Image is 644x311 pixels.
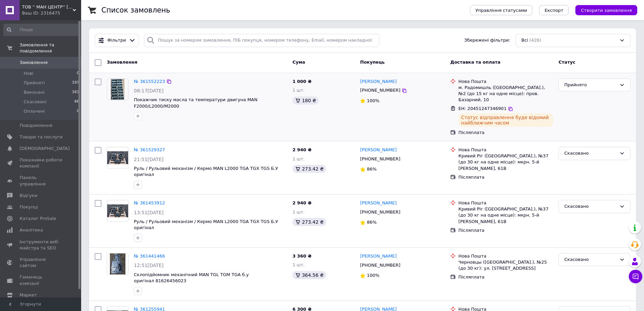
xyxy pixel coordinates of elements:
span: 163 [72,89,79,95]
a: Фото товару [107,147,128,169]
span: 66 [74,99,79,105]
input: Пошук за номером замовлення, ПІБ покупця, номером телефону, Email, номером накладної [144,34,379,47]
div: Післяплата [458,130,553,136]
div: Нова Пошта [458,79,553,85]
input: Пошук [3,24,80,36]
span: Управління сайтом [20,257,63,269]
span: 1 шт. [292,156,305,161]
span: 86% [367,166,377,172]
span: Товари та послуги [20,134,63,140]
a: Створити замовлення [569,7,637,13]
span: Склопідйомник механічний MAN TGL TGM TGA б.у оригінал 81626456023 [134,272,249,284]
span: [PHONE_NUMBER] [360,88,400,93]
a: [PERSON_NAME] [360,79,397,85]
span: 2 940 ₴ [292,200,311,205]
span: Панель управління [20,175,63,187]
span: 13:51[DATE] [134,210,164,215]
span: Маркет [20,292,37,298]
span: ТОВ '' MAН ЦЕНТР'' Винниця [22,4,73,10]
img: Фото товару [110,253,126,274]
span: 21:51[DATE] [134,157,164,162]
span: 0 [77,108,79,114]
span: Управління статусами [475,8,527,13]
img: Фото товару [107,204,128,217]
button: Управління статусами [470,5,532,15]
span: [PHONE_NUMBER] [360,263,400,268]
div: Кривий Ріг ([GEOGRAPHIC_DATA].), №37 (до 30 кг на одне місце): мкрн. 5-й [PERSON_NAME], 61В [458,206,553,225]
a: Фото товару [107,79,128,100]
span: Замовлення та повідомлення [20,42,81,54]
span: Виконані [24,89,45,95]
span: 1 шт. [292,262,305,267]
a: [PERSON_NAME] [360,147,397,153]
span: 1 шт. [292,209,305,215]
div: Ваш ID: 2316475 [22,10,81,16]
div: м. Радомишль ([GEOGRAPHIC_DATA].), №2 (до 15 кг на одне місце): пров. Базарний, 10 [458,85,553,103]
span: [PHONE_NUMBER] [360,209,400,215]
div: Кривий Ріг ([GEOGRAPHIC_DATA].), №37 (до 30 кг на одне місце): мкрн. 5-й [PERSON_NAME], 61В [458,153,553,172]
button: Чат з покупцем [629,270,642,283]
span: Повідомлення [20,123,52,129]
div: Нова Пошта [458,147,553,153]
div: 273.42 ₴ [292,165,326,173]
span: 100% [367,98,379,103]
span: Всі [521,37,528,44]
div: Скасовано [564,203,617,210]
span: 12:51[DATE] [134,263,164,268]
div: Нова Пошта [458,253,553,259]
a: № 361441466 [134,253,165,259]
div: Статус відправлення буде відомий найближчим часом [458,113,553,127]
a: № 361529327 [134,147,165,152]
span: Нові [24,70,33,76]
span: 197 [72,80,79,86]
span: Прийняті [24,80,45,86]
div: Черновцы ([GEOGRAPHIC_DATA].), №25 (до 30 кг): ул. [STREET_ADDRESS] [458,259,553,271]
span: Фільтри [108,37,126,44]
span: Статус [558,60,575,65]
span: Cума [292,60,305,65]
span: 86% [367,220,377,225]
img: Фото товару [111,79,124,100]
a: № 361453912 [134,200,165,205]
button: Створити замовлення [575,5,637,15]
div: 364.56 ₴ [292,271,326,279]
a: Покажчик тиску масла та температури двигуна MAN F2000/L2000/M2000 [134,97,257,109]
span: Замовлення [20,60,48,66]
a: Фото товару [107,200,128,222]
button: Експорт [539,5,569,15]
span: Збережені фільтри: [464,37,510,44]
div: Скасовано [564,150,617,157]
h1: Список замовлень [101,6,170,14]
a: Руль / Рульовий механізм / Кермо MAN L2000 TGA TGX TGS Б.У оригінал [134,219,278,230]
div: 180 ₴ [292,96,319,105]
div: Прийнято [564,82,617,89]
a: № 361552223 [134,79,165,84]
div: 273.42 ₴ [292,218,326,226]
span: Інструменти веб-майстра та SEO [20,239,63,251]
a: [PERSON_NAME] [360,253,397,260]
a: Руль / Рульовий механізм / Кермо MAN L2000 TGA TGX TGS Б.У оригінал [134,166,278,177]
span: Аналітика [20,227,43,233]
div: Післяплата [458,227,553,234]
span: Гаманець компанії [20,274,63,286]
span: [PHONE_NUMBER] [360,156,400,161]
span: Доставка та оплата [450,60,500,65]
span: 100% [367,273,379,278]
div: Післяплата [458,174,553,180]
span: (426) [529,38,541,43]
a: Фото товару [107,253,128,275]
span: [DEMOGRAPHIC_DATA] [20,146,70,152]
div: Післяплата [458,274,553,280]
span: Покупець [360,60,385,65]
img: Фото товару [107,151,128,164]
div: Скасовано [564,256,617,263]
span: Відгуки [20,193,37,199]
span: Створити замовлення [581,8,632,13]
span: Експорт [545,8,564,13]
span: Каталог ProSale [20,216,56,222]
span: 3 360 ₴ [292,253,311,259]
span: Скасовані [24,99,47,105]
